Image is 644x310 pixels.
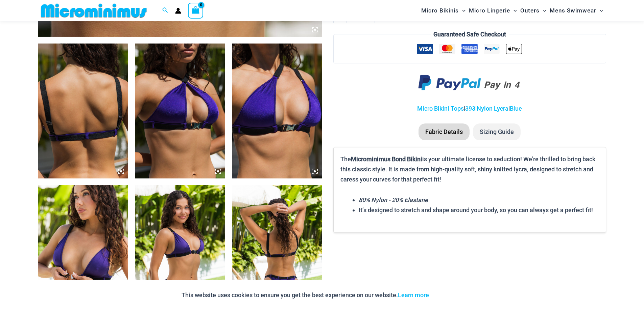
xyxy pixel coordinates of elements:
li: Fabric Details [419,123,470,140]
p: The is your ultimate license to seduction! We’re thrilled to bring back this classic style. It is... [340,154,599,184]
a: OutersMenu ToggleMenu Toggle [519,2,548,19]
span: Menu Toggle [459,2,466,19]
a: Search icon link [162,6,168,15]
span: Menu Toggle [596,2,603,19]
button: Accept [434,287,463,303]
a: 393 [465,105,475,112]
p: | | | [333,104,606,114]
li: Sizing Guide [473,123,521,140]
img: MM SHOP LOGO FLAT [38,3,149,18]
img: Bond Indigo 393 Top [38,44,128,178]
em: 80% Nylon - 20% Elastane [359,196,428,203]
span: Menu Toggle [540,2,546,19]
img: Bond Indigo 393 Top [135,44,225,178]
nav: Site Navigation [419,1,606,20]
li: It’s designed to stretch and shape around your body, so you can always get a perfect fit! [359,205,599,215]
a: Micro Bikini Tops [417,105,464,112]
span: Mens Swimwear [550,2,596,19]
a: Mens SwimwearMenu ToggleMenu Toggle [548,2,605,19]
a: Account icon link [175,8,181,14]
a: Micro LingerieMenu ToggleMenu Toggle [467,2,519,19]
a: View Shopping Cart, empty [188,3,204,18]
b: Microminimus Bond Bikini [351,156,422,163]
a: Blue [510,105,522,112]
a: Learn more [398,291,429,299]
img: Bond Indigo 393 Top [232,44,322,178]
span: Micro Bikinis [421,2,459,19]
span: Micro Lingerie [469,2,510,19]
a: Nylon Lycra [477,105,508,112]
a: Micro BikinisMenu ToggleMenu Toggle [420,2,467,19]
span: Outers [520,2,540,19]
legend: Guaranteed Safe Checkout [431,29,509,39]
p: This website uses cookies to ensure you get the best experience on our website. [182,290,429,300]
span: Menu Toggle [510,2,517,19]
